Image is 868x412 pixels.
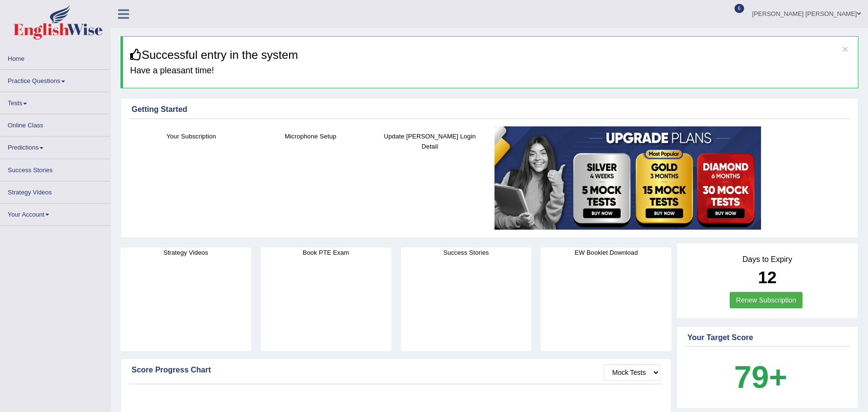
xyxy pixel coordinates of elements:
[842,44,848,54] button: ×
[132,104,847,115] div: Getting Started
[120,247,251,258] h4: Strategy Videos
[494,126,761,230] img: small5.jpg
[136,131,246,141] h4: Your Subscription
[132,364,660,376] div: Score Progress Chart
[256,131,366,141] h4: Microphone Setup
[375,131,485,151] h4: Update [PERSON_NAME] Login Detail
[734,359,787,395] b: 79+
[130,66,851,76] h4: Have a pleasant time!
[0,137,110,155] a: Predictions
[0,204,110,222] a: Your Account
[0,114,110,133] a: Online Class
[261,247,391,258] h4: Book PTE Exam
[0,92,110,111] a: Tests
[0,48,110,67] a: Home
[0,70,110,89] a: Practice Questions
[0,181,110,200] a: Strategy Videos
[730,292,802,308] a: Renew Subscription
[541,247,671,258] h4: EW Booklet Download
[687,332,847,343] div: Your Target Score
[758,268,777,287] b: 12
[687,255,847,264] h4: Days to Expiry
[130,49,851,61] h3: Successful entry in the system
[401,247,532,258] h4: Success Stories
[0,159,110,178] a: Success Stories
[734,4,744,13] span: 6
